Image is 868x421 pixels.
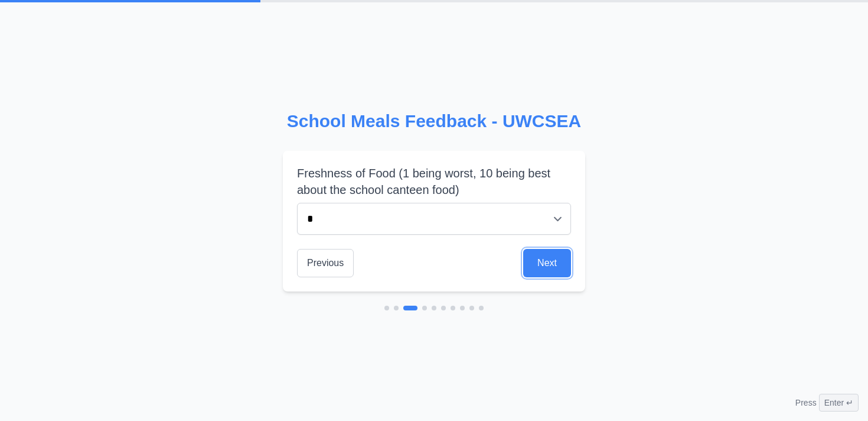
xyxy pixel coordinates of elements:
[795,394,859,412] div: Press
[297,165,571,198] label: Freshness of Food (1 being worst, 10 being best about the school canteen food)
[297,249,354,277] button: Previous
[283,111,585,132] h2: School Meals Feedback - UWCSEA
[523,249,571,277] button: Next
[819,394,859,412] span: Enter ↵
